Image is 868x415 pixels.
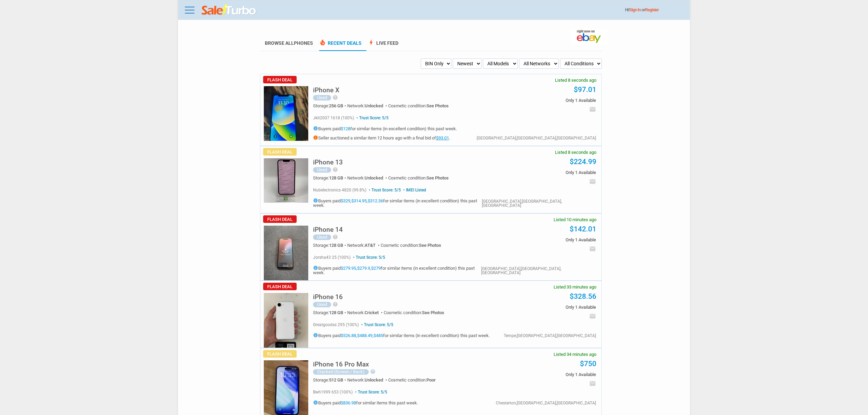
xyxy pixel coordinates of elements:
span: See Photos [422,310,444,315]
div: Tempe,[GEOGRAPHIC_DATA],[GEOGRAPHIC_DATA] [504,334,596,338]
a: boltLive Feed [368,40,398,51]
i: help [333,234,338,240]
img: s-l225.jpg [264,158,308,203]
span: jklt2007 1618 (100%) [313,116,354,120]
span: Cricket [365,310,379,315]
span: Unlocked [365,175,383,180]
span: Listed 33 minutes ago [554,285,596,289]
div: Used [313,167,331,173]
i: info [313,126,318,131]
a: Sign In [629,8,641,12]
div: [GEOGRAPHIC_DATA],[GEOGRAPHIC_DATA],[GEOGRAPHIC_DATA] [482,199,596,207]
h5: Seller auctioned a similar item 12 hours ago with a final bid of . [313,135,457,140]
div: Storage: [313,104,347,108]
span: 128 GB [329,175,343,180]
a: $485 [374,333,383,338]
span: Trust Score: 5/5 [352,255,385,260]
span: See Photos [426,175,449,180]
i: email [589,313,596,320]
a: $750 [580,360,596,368]
div: Network: [347,310,384,315]
span: bolt [368,39,375,46]
h5: iPhone 16 Pro Max [313,361,369,367]
span: Trust Score: 5/5 [360,322,393,327]
div: Cosmetic condition: [381,243,441,247]
h5: iPhone 13 [313,159,343,165]
div: Used [313,302,331,307]
div: Network: [347,176,388,180]
div: Cracked (Screen / Back) [313,369,369,375]
h5: iPhone X [313,87,339,93]
a: $279.95 [341,266,356,271]
span: AT&T [365,243,376,248]
div: Storage: [313,243,347,247]
a: $93.01 [436,135,449,140]
span: nubelectronics 4820 (99.8%) [313,188,366,192]
span: greatgoodss 295 (100%) [313,322,359,327]
a: Register [645,8,659,12]
h5: Buyers paid , , for similar items (in excellent condition) this past week. [313,265,481,275]
div: Storage: [313,176,347,180]
span: Listed 34 minutes ago [554,352,596,357]
div: Network: [347,243,381,247]
div: Storage: [313,310,347,315]
img: s-l225.jpg [264,86,308,141]
div: [GEOGRAPHIC_DATA],[GEOGRAPHIC_DATA],[GEOGRAPHIC_DATA] [481,267,596,275]
a: $526.88 [341,333,356,338]
span: Unlocked [365,103,383,108]
div: Used [313,95,331,101]
span: Trust Score: 5/5 [355,116,389,120]
h5: iPhone 16 [313,294,343,300]
a: iPhone 14 [313,228,343,233]
img: s-l225.jpg [264,360,308,415]
span: Listed 8 seconds ago [555,78,596,82]
span: Listed 8 seconds ago [555,150,596,155]
span: See Photos [419,243,441,248]
i: email [589,380,596,387]
h5: Buyers paid , , for similar items (in excellent condition) this past week. [313,198,482,207]
span: Trust Score: 5/5 [354,390,387,394]
div: Cosmetic condition: [388,104,449,108]
span: Flash Deal [263,283,297,290]
span: Only 1 Available [493,170,596,175]
i: email [589,178,596,185]
div: [GEOGRAPHIC_DATA],[GEOGRAPHIC_DATA],[GEOGRAPHIC_DATA] [477,136,596,140]
span: Listed 10 minutes ago [554,217,596,222]
a: $312.36 [368,198,383,203]
div: Network: [347,378,388,382]
h5: Buyers paid , , for similar items (in excellent condition) this past week. [313,333,490,338]
span: local_fire_department [319,39,326,46]
span: Trust Score: 5/5 [367,188,401,192]
i: info [313,198,318,203]
span: 512 GB [329,377,343,383]
span: Flash Deal [263,215,297,223]
span: IMEI Listed [402,188,426,192]
span: 128 GB [329,310,343,315]
a: iPhone X [313,88,339,93]
i: help [333,302,338,307]
a: Browse AllPhones [265,40,313,46]
a: $329 [341,198,350,203]
span: bwh1999 653 (100%) [313,390,353,394]
span: Only 1 Available [493,372,596,377]
h5: Buyers paid for similar items (in excellent condition) this past week. [313,126,457,131]
i: info [313,135,318,140]
span: Unlocked [365,377,383,383]
a: $488.49 [357,333,372,338]
a: $142.01 [570,225,596,233]
i: help [333,167,338,172]
span: See Photos [426,103,449,108]
a: iPhone 13 [313,160,343,165]
a: $328.56 [570,292,596,300]
div: Cosmetic condition: [384,310,444,315]
div: Network: [347,104,388,108]
img: s-l225.jpg [264,293,308,348]
i: email [589,245,596,252]
span: Flash Deal [263,76,297,83]
a: iPhone 16 Pro Max [313,362,369,367]
span: Flash Deal [263,350,297,358]
div: Storage: [313,378,347,382]
div: Used [313,235,331,240]
span: Only 1 Available [493,238,596,242]
img: s-l225.jpg [264,226,308,280]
